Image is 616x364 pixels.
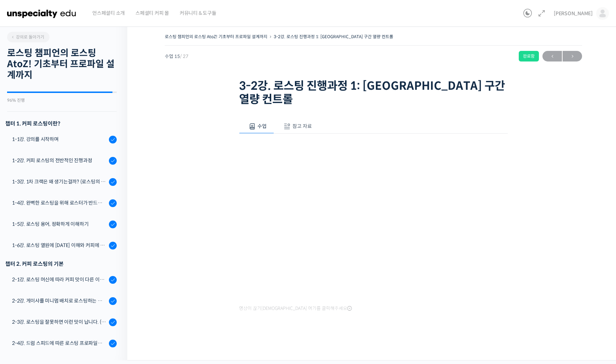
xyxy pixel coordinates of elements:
[11,34,44,40] span: 강의로 돌아가기
[12,276,107,283] div: 2-1강. 로스팅 머신에 따라 커피 맛이 다른 이유 (로스팅 머신의 매커니즘과 열원)
[257,123,267,129] span: 수업
[239,79,508,106] h1: 3-2강. 로스팅 진행과정 1: [GEOGRAPHIC_DATA] 구간 열량 컨트롤
[12,199,107,207] div: 1-4강. 완벽한 로스팅을 위해 로스터가 반드시 갖춰야 할 것 (로스팅 목표 설정하기)
[12,220,107,228] div: 1-5강. 로스팅 용어, 정확하게 이해하기
[12,135,107,143] div: 1-1강. 강의를 시작하며
[542,52,562,61] span: ←
[563,51,582,61] a: 다음→
[274,34,393,39] a: 3-2강. 로스팅 진행과정 1: [GEOGRAPHIC_DATA] 구간 열량 컨트롤
[542,51,562,61] a: ←이전
[180,53,188,59] span: / 27
[7,48,117,81] h2: 로스팅 챔피언의 로스팅 AtoZ! 기초부터 프로파일 설계까지
[239,306,352,311] span: 영상이 끊기[DEMOGRAPHIC_DATA] 여기를 클릭해주세요
[165,54,188,59] span: 수업 15
[519,51,539,61] div: 완료함
[12,318,107,326] div: 2-3강. 로스팅을 잘못하면 이런 맛이 납니다. (로스팅 디팩트의 이해)
[292,123,312,129] span: 참고 자료
[7,32,50,42] a: 강의로 돌아가기
[7,98,117,102] div: 96% 진행
[12,241,107,249] div: 1-6강. 로스팅 열원에 [DATE] 이해와 커피에 미치는 영향
[5,259,117,269] div: 챕터 2. 커피 로스팅의 기본
[563,52,582,61] span: →
[165,34,267,39] a: 로스팅 챔피언의 로스팅 AtoZ! 기초부터 프로파일 설계까지
[12,339,107,347] div: 2-4강. 드럼 스피드에 따른 로스팅 프로파일과 센서리
[12,178,107,186] div: 1-3강. 1차 크랙은 왜 생기는걸까? (로스팅의 물리적, 화학적 변화)
[5,119,117,128] h3: 챕터 1. 커피 로스팅이란?
[12,157,107,164] div: 1-2강. 커피 로스팅의 전반적인 진행과정
[554,10,593,17] span: [PERSON_NAME]
[12,297,107,305] div: 2-2강. 게이샤를 미니멈 배치로 로스팅하는 이유 (로스터기 용량과 배치 사이즈)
